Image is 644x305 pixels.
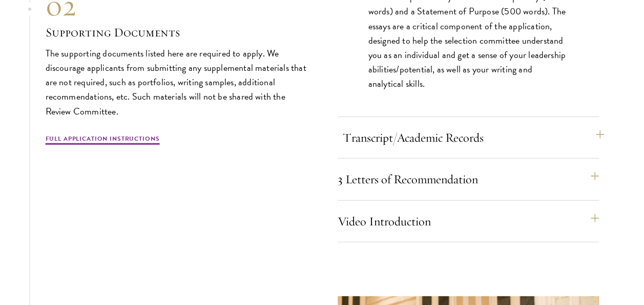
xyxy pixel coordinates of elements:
button: Transcript/Academic Records [343,125,604,150]
button: 3 Letters of Recommendation [338,167,599,192]
button: Video Introduction [338,209,599,234]
p: The supporting documents listed here are required to apply. We discourage applicants from submitt... [46,46,307,118]
a: Full Application Instructions [46,134,160,146]
h3: Supporting Documents [46,24,307,41]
